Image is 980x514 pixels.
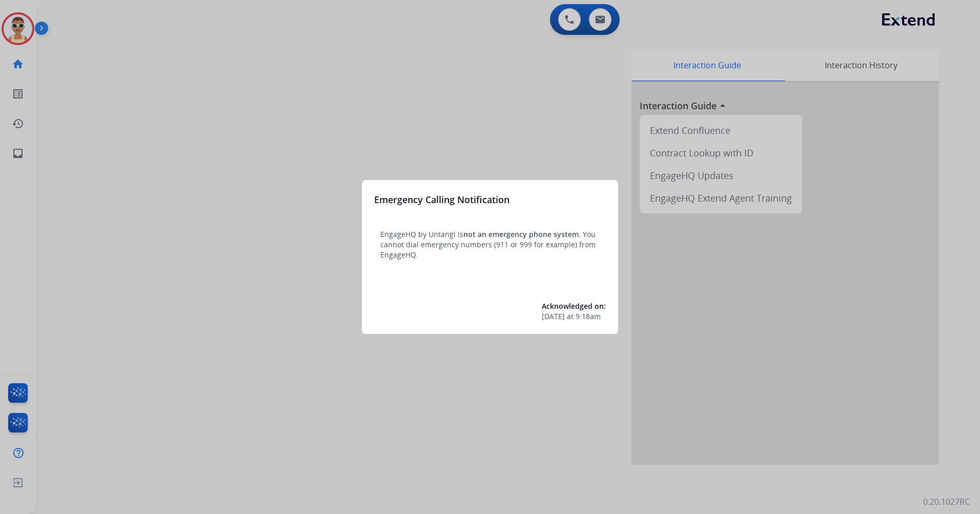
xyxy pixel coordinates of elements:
p: 0.20.1027RC [923,496,970,508]
span: Acknowledged on: [542,301,606,311]
div: at [542,311,606,322]
span: 9:18am [576,311,601,322]
h3: Emergency Calling Notification [374,192,509,207]
span: [DATE] [542,311,565,322]
p: EngageHQ by Untangl is . You cannot dial emergency numbers (911 or 999 for example) from EngageHQ. [380,229,600,260]
span: not an emergency phone system [463,229,579,239]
